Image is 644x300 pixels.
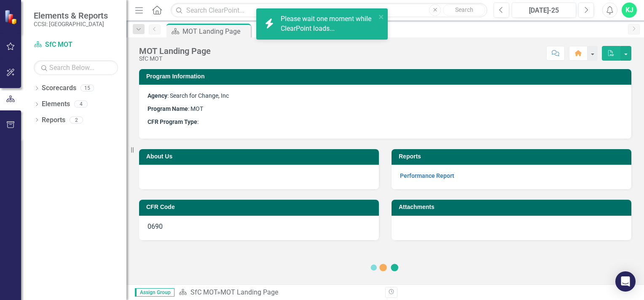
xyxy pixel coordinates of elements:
[146,73,627,80] h3: Program Information
[191,288,217,296] a: SfC MOT
[148,118,197,125] strong: CFR Program Type
[139,56,211,62] div: SfC MOT
[378,12,384,21] button: close
[4,9,19,24] img: ClearPoint Strategy
[42,115,65,125] a: Reports
[148,105,188,112] strong: Program Name
[74,101,88,108] div: 4
[615,271,636,292] div: Open Intercom Messenger
[179,288,379,297] div: »
[148,92,229,99] span: : Search for Change, Inc
[139,46,211,56] div: MOT Landing Page
[148,222,163,230] span: 0690
[146,153,375,160] h3: About Us
[399,204,627,210] h3: Attachments
[34,40,118,50] a: SfC MOT
[34,60,118,75] input: Search Below...
[512,3,576,18] button: [DATE]-25
[42,99,70,109] a: Elements
[281,14,376,34] div: Please wait one moment while ClearPoint loads...
[400,172,454,179] a: Performance Report
[622,3,637,18] button: KJ
[70,116,83,123] div: 2
[455,6,473,13] span: Search
[148,92,167,99] strong: Agency
[34,21,108,27] small: CCSI: [GEOGRAPHIC_DATA]
[80,85,94,92] div: 15
[399,153,627,160] h3: Reports
[515,5,573,16] div: [DATE]-25
[146,204,375,210] h3: CFR Code
[135,288,174,297] span: Assign Group
[148,105,203,112] span: : MOT
[171,3,487,18] input: Search ClearPoint...
[34,11,108,21] span: Elements & Reports
[148,118,199,125] span: :
[443,4,485,16] button: Search
[182,26,249,37] div: MOT Landing Page
[42,83,76,93] a: Scorecards
[220,288,278,296] div: MOT Landing Page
